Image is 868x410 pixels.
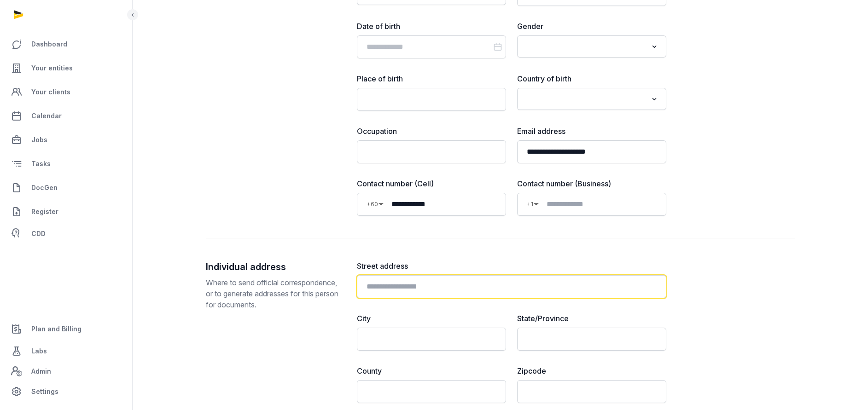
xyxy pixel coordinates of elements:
a: Labs [7,340,125,362]
label: Zipcode [517,365,666,376]
label: Date of birth [357,21,506,32]
div: Country Code Selector [367,199,384,210]
p: Where to send official correspondence, or to generate addresses for this person for documents. [206,277,342,310]
label: Street address [357,260,666,271]
span: CDD [31,228,46,239]
label: Gender [517,21,666,32]
label: State/Province [517,313,666,324]
div: Search for option [522,38,662,55]
a: Plan and Billing [7,318,125,340]
span: Admin [31,366,51,377]
span: Your clients [31,87,70,98]
label: County [357,365,506,376]
label: Occupation [357,126,506,137]
span: DocGen [31,182,58,193]
div: Search for option [522,91,662,107]
a: CDD [7,225,125,243]
label: Email address [517,126,666,137]
label: City [357,313,506,324]
a: Tasks [7,153,125,175]
span: +1 [527,199,533,210]
label: Country of birth [517,73,666,84]
input: Datepicker input [357,35,506,58]
span: Your entities [31,63,73,74]
span: Jobs [31,134,47,145]
span: Tasks [31,158,51,169]
a: DocGen [7,177,125,199]
input: Search for option [523,40,647,53]
span: Settings [31,386,58,397]
a: Register [7,201,125,223]
span: +60 [367,199,378,210]
span: ▼ [533,202,539,207]
a: Your clients [7,81,125,103]
span: Labs [31,346,47,357]
span: Register [31,206,58,217]
div: Country Code Selector [527,199,539,210]
span: Dashboard [31,39,67,50]
label: Contact number (Cell) [357,178,506,189]
span: Plan and Billing [31,323,82,335]
label: Place of birth [357,73,506,84]
span: ▼ [378,202,384,207]
h2: Individual address [206,260,342,273]
label: Contact number (Business) [517,178,666,189]
a: Admin [7,362,125,381]
a: Calendar [7,105,125,127]
a: Settings [7,381,125,403]
a: Dashboard [7,33,125,55]
a: Jobs [7,129,125,151]
span: Calendar [31,110,62,121]
a: Your entities [7,57,125,79]
input: Search for option [523,92,647,105]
